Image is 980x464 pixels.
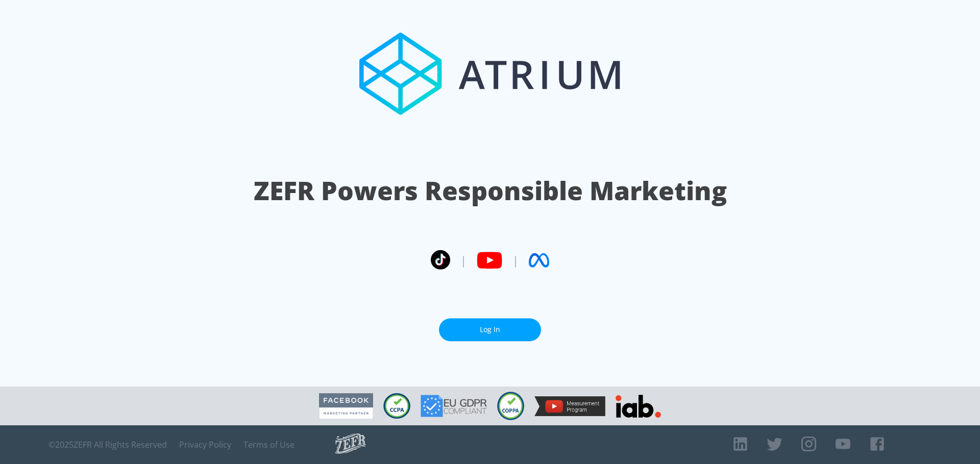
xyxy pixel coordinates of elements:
img: YouTube Measurement Program [534,396,605,416]
span: | [512,253,519,268]
img: Facebook Marketing Partner [319,393,373,419]
span: © 2025 ZEFR All Rights Reserved [48,440,167,450]
img: CCPA Compliant [383,393,410,419]
span: | [460,253,467,268]
img: IAB [616,395,661,418]
img: COPPA Compliant [497,392,524,420]
img: GDPR Compliant [421,395,487,417]
a: Terms of Use [243,440,295,450]
a: Log In [439,318,541,341]
h1: ZEFR Powers Responsible Marketing [254,173,727,208]
a: Privacy Policy [179,440,231,450]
